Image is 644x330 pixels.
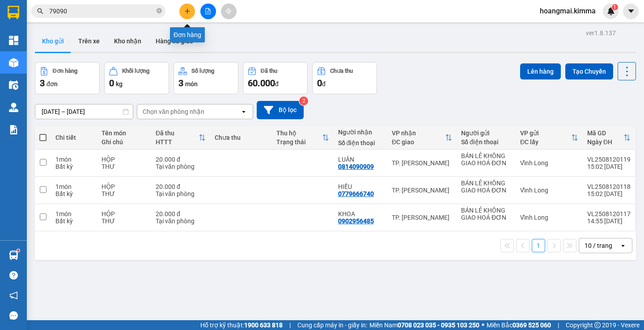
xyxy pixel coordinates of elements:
[392,187,452,194] div: TP. [PERSON_NAME]
[143,107,204,116] div: Chọn văn phòng nhận
[487,320,551,330] span: Miền Bắc
[297,320,367,330] span: Cung cấp máy in - giấy in:
[225,8,232,14] span: aim
[338,163,374,170] div: 0814090909
[109,78,114,88] span: 0
[587,217,631,225] div: 14:55 [DATE]
[8,6,19,19] img: logo-vxr
[200,4,216,19] button: file-add
[102,183,147,190] div: HỘP
[116,80,123,88] span: kg
[71,30,107,52] button: Trên xe
[102,163,147,170] div: THƯ
[17,249,20,252] sup: 1
[151,126,210,150] th: Toggle SortBy
[178,78,183,88] span: 3
[312,62,377,94] button: Chưa thu0đ
[587,156,631,163] div: VL2508120119
[513,322,551,329] strong: 0369 525 060
[47,80,58,88] span: đơn
[317,78,322,88] span: 0
[156,163,206,170] div: Tại văn phòng
[261,68,277,74] div: Đã thu
[461,207,511,221] div: BÁN LẺ KHÔNG GIAO HOÁ ĐƠN
[587,129,623,137] div: Mã GD
[35,30,71,52] button: Kho gửi
[520,187,578,194] div: Vĩnh Long
[369,320,479,330] span: Miền Nam
[9,103,18,112] img: warehouse-icon
[102,138,147,146] div: Ghi chú
[243,62,308,94] button: Đã thu60.000đ
[587,210,631,217] div: VL2508120117
[623,4,639,19] button: caret-down
[392,129,445,137] div: VP nhận
[585,241,612,250] div: 10 / trang
[221,4,237,19] button: aim
[35,62,100,94] button: Đơn hàng3đơn
[107,30,148,52] button: Kho nhận
[215,134,267,141] div: Chưa thu
[191,68,214,74] div: Số lượng
[157,7,162,16] span: close-circle
[558,320,559,330] span: |
[170,27,205,42] div: Đơn hàng
[244,322,283,329] strong: 1900 633 818
[276,129,322,137] div: Thu hộ
[9,251,18,260] img: warehouse-icon
[299,96,308,105] sup: 2
[179,4,195,19] button: plus
[532,239,545,252] button: 1
[35,104,133,119] input: Select a date range.
[53,68,77,74] div: Đơn hàng
[55,190,93,197] div: Bất kỳ
[200,320,283,330] span: Hỗ trợ kỹ thuật:
[9,271,18,280] span: question-circle
[461,180,511,194] div: BÁN LẺ KHÔNG GIAO HOÁ ĐƠN
[205,8,211,14] span: file-add
[55,163,93,170] div: Bất kỳ
[156,210,206,217] div: 20.000 đ
[102,210,147,217] div: HỘP
[338,139,383,146] div: Số điện thoại
[240,108,247,115] svg: open
[9,311,18,320] span: message
[392,138,445,146] div: ĐC giao
[392,214,452,221] div: TP. [PERSON_NAME]
[461,138,511,146] div: Số điện thoại
[594,322,601,328] span: copyright
[9,80,18,90] img: warehouse-icon
[55,134,93,141] div: Chi tiết
[156,129,199,137] div: Đã thu
[102,156,147,163] div: HỘP
[482,323,484,327] span: ⚪️
[587,138,623,146] div: Ngày ĐH
[102,190,147,197] div: THƯ
[276,138,322,146] div: Trạng thái
[322,80,326,88] span: đ
[49,6,155,16] input: Tìm tên, số ĐT hoặc mã đơn
[461,152,511,167] div: BÁN LẺ KHÔNG GIAO HOÁ ĐƠN
[104,62,169,94] button: Khối lượng0kg
[185,80,198,88] span: món
[37,8,43,14] span: search
[156,190,206,197] div: Tại văn phòng
[184,8,191,14] span: plus
[102,217,147,225] div: THƯ
[338,217,374,225] div: 0902956485
[40,78,45,88] span: 3
[338,183,383,190] div: HIẾU
[55,217,93,225] div: Bất kỳ
[174,62,238,94] button: Số lượng3món
[587,190,631,197] div: 15:02 [DATE]
[461,129,511,137] div: Người gửi
[272,126,334,150] th: Toggle SortBy
[156,138,199,146] div: HTTT
[586,28,616,38] div: ver 1.8.137
[587,183,631,190] div: VL2508120118
[9,125,18,134] img: solution-icon
[520,63,561,79] button: Lên hàng
[607,7,615,15] img: icon-new-feature
[520,214,578,221] div: Vĩnh Long
[257,101,304,119] button: Bộ lọc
